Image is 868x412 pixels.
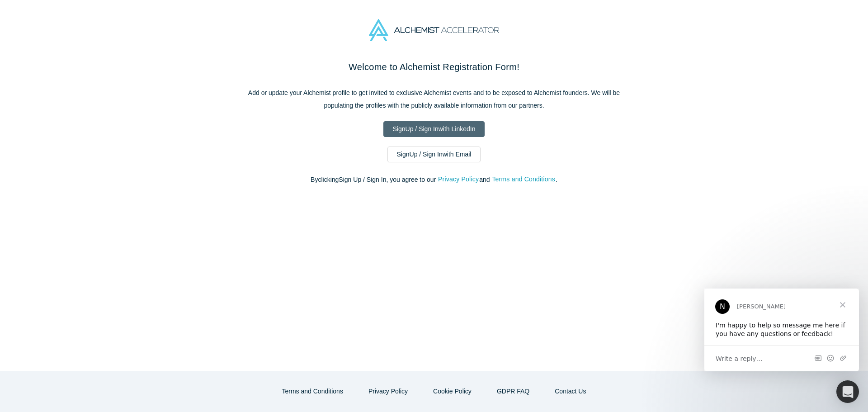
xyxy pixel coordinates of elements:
a: GDPR FAQ [487,384,539,399]
button: Terms and Conditions [491,174,556,185]
iframe: Intercom live chat message [704,289,859,371]
img: Alchemist Accelerator Logo [369,19,499,41]
button: Terms and Conditions [273,384,353,399]
p: Add or update your Alchemist profile to get invited to exclusive Alchemist events and to be expos... [244,86,624,112]
h2: Welcome to Alchemist Registration Form! [244,60,624,74]
button: Contact Us [545,384,595,399]
p: By clicking Sign Up / Sign In , you agree to our and . [244,175,624,185]
button: Privacy Policy [359,384,417,399]
button: Privacy Policy [438,174,479,185]
a: SignUp / Sign Inwith Email [387,147,481,162]
a: SignUp / Sign Inwith LinkedIn [383,121,485,137]
button: Cookie Policy [424,384,481,399]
